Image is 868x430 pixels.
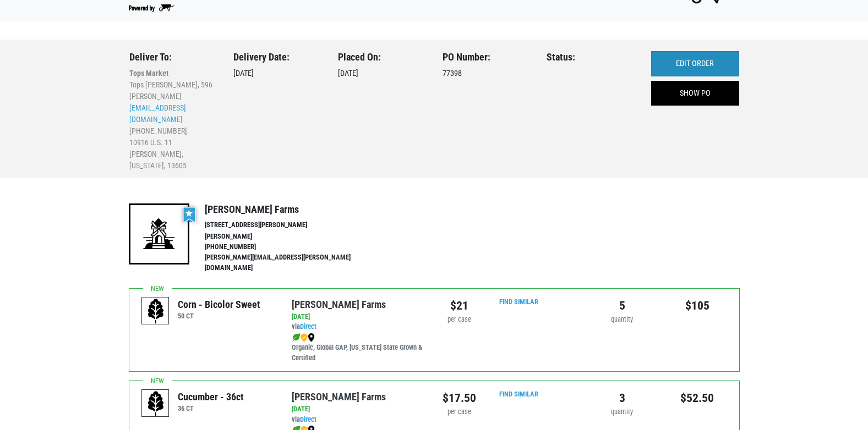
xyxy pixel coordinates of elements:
[668,297,727,315] div: $105
[142,390,170,417] img: placeholder-variety-43d6402dacf2d531de610a020419775a.svg
[129,148,217,172] li: [PERSON_NAME], [US_STATE], 13605
[292,312,425,363] div: via
[292,333,301,342] img: leaf-e5c59151409436ccce96b2ca1b28e03c.png
[300,322,316,330] a: Direct
[292,299,386,310] a: [PERSON_NAME] Farms
[547,51,635,63] h3: Status:
[205,252,374,273] li: [PERSON_NAME][EMAIL_ADDRESS][PERSON_NAME][DOMAIN_NAME]
[593,297,652,315] div: 5
[338,51,426,63] h3: Placed On:
[443,315,476,325] div: per case
[233,51,321,63] h3: Delivery Date:
[142,297,170,325] img: placeholder-variety-43d6402dacf2d531de610a020419775a.svg
[129,69,168,78] b: Tops Market
[308,333,315,342] img: map_marker-0e94453035b3232a4d21701695807de9.png
[205,242,374,252] li: [PHONE_NUMBER]
[178,312,260,320] h6: 50 CT
[443,51,531,63] h3: PO Number:
[301,333,308,342] img: safety-e55c860ca8c00a9c171001a62a92dabd.png
[205,203,374,216] h4: [PERSON_NAME] Farms
[178,404,244,412] h6: 36 CT
[499,390,538,398] a: Find Similar
[178,389,244,404] div: Cucumber - 36ct
[292,312,425,322] div: [DATE]
[499,297,538,306] a: Find Similar
[443,297,476,315] div: $21
[443,407,476,417] div: per case
[611,315,633,323] span: quantity
[129,125,217,137] li: [PHONE_NUMBER]
[668,389,727,407] div: $52.50
[292,391,386,403] a: [PERSON_NAME] Farms
[443,69,462,78] span: 77398
[129,4,174,12] img: Powered by Big Wheelbarrow
[205,231,374,242] li: [PERSON_NAME]
[205,220,374,230] li: [STREET_ADDRESS][PERSON_NAME]
[233,51,321,172] div: [DATE]
[593,389,652,407] div: 3
[611,407,633,416] span: quantity
[651,81,739,106] a: SHOW PO
[292,332,425,363] div: Organic, Global GAP, [US_STATE] State Grown & Certified
[443,389,476,407] div: $17.50
[129,51,217,63] h3: Deliver To:
[338,51,426,172] div: [DATE]
[292,404,425,415] div: [DATE]
[651,51,739,76] a: EDIT ORDER
[178,297,260,312] div: Corn - Bicolor Sweet
[129,203,189,264] img: 19-7441ae2ccb79c876ff41c34f3bd0da69.png
[300,415,316,423] a: Direct
[129,137,217,148] li: 10916 U.S. 11
[129,91,217,102] li: [PERSON_NAME]
[129,79,217,91] li: Tops [PERSON_NAME], 596
[129,103,186,124] a: [EMAIL_ADDRESS][DOMAIN_NAME]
